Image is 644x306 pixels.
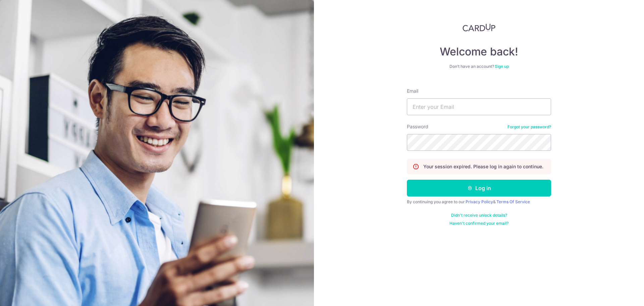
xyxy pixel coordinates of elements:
div: By continuing you agree to our & [407,199,551,205]
img: CardUp Logo [463,24,495,32]
button: Log in [407,180,551,196]
h4: Welcome back! [407,45,551,58]
a: Terms Of Service [496,199,530,204]
a: Sign up [495,64,509,69]
div: Don’t have an account? [407,64,551,69]
label: Email [407,88,418,94]
a: Didn't receive unlock details? [451,213,507,218]
label: Password [407,123,428,130]
input: Enter your Email [407,98,551,115]
a: Haven't confirmed your email? [449,221,508,226]
p: Your session expired. Please log in again to continue. [423,163,543,170]
a: Privacy Policy [466,199,493,204]
a: Forgot your password? [507,124,551,130]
